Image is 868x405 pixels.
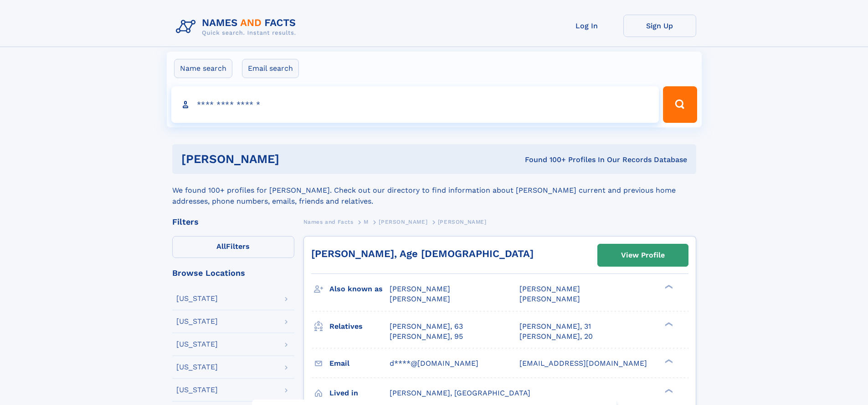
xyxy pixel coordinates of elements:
[663,86,697,123] button: Search Button
[176,295,218,302] div: [US_STATE]
[438,219,487,225] span: [PERSON_NAME]
[379,219,427,225] span: [PERSON_NAME]
[519,321,591,331] a: [PERSON_NAME], 31
[329,356,390,371] h3: Email
[329,385,390,401] h3: Lived in
[171,86,659,123] input: search input
[364,216,369,227] a: M
[623,15,696,37] a: Sign Up
[364,219,369,225] span: M
[390,389,530,397] span: [PERSON_NAME], [GEOGRAPHIC_DATA]
[390,321,463,331] a: [PERSON_NAME], 63
[402,155,687,165] div: Found 100+ Profiles In Our Records Database
[663,388,673,394] div: ❯
[172,218,294,226] div: Filters
[176,363,218,371] div: [US_STATE]
[172,269,294,277] div: Browse Locations
[390,284,450,293] span: [PERSON_NAME]
[176,386,218,394] div: [US_STATE]
[519,284,580,293] span: [PERSON_NAME]
[598,244,688,266] a: View Profile
[390,331,463,342] a: [PERSON_NAME], 95
[176,341,218,348] div: [US_STATE]
[174,59,232,78] label: Name search
[390,295,450,303] span: [PERSON_NAME]
[176,318,218,325] div: [US_STATE]
[379,216,427,227] a: [PERSON_NAME]
[172,236,294,258] label: Filters
[172,15,303,39] img: Logo Names and Facts
[621,245,665,266] div: View Profile
[663,284,673,290] div: ❯
[519,331,593,342] a: [PERSON_NAME], 20
[519,295,580,303] span: [PERSON_NAME]
[303,216,354,227] a: Names and Facts
[216,242,226,251] span: All
[311,248,534,259] a: [PERSON_NAME], Age [DEMOGRAPHIC_DATA]
[329,319,390,334] h3: Relatives
[329,281,390,297] h3: Also known as
[181,153,402,165] h1: [PERSON_NAME]
[242,59,299,78] label: Email search
[550,15,623,37] a: Log In
[519,359,647,368] span: [EMAIL_ADDRESS][DOMAIN_NAME]
[663,358,673,364] div: ❯
[172,174,696,207] div: We found 100+ profiles for [PERSON_NAME]. Check out our directory to find information about [PERS...
[663,321,673,327] div: ❯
